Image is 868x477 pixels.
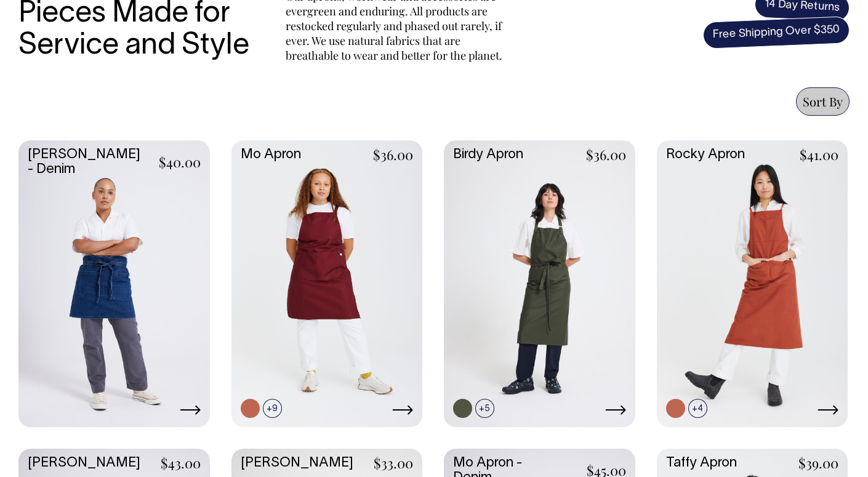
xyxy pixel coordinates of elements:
[263,399,282,418] span: +9
[475,399,494,418] span: +5
[702,16,850,49] span: Free Shipping Over $350
[688,399,707,418] span: +4
[803,93,843,110] span: Sort By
